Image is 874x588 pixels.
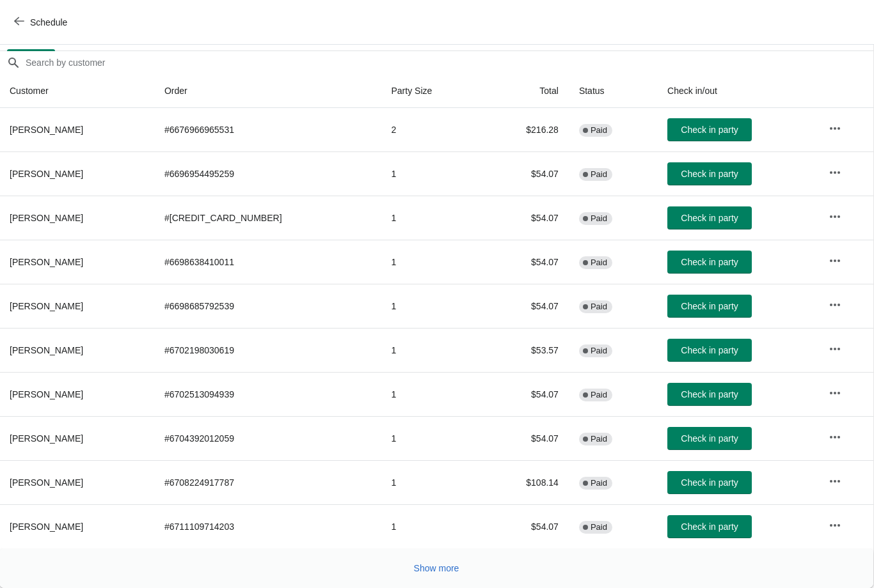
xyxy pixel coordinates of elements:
button: Check in party [667,339,752,362]
td: $54.07 [482,196,569,240]
span: [PERSON_NAME] [10,345,83,355]
td: $108.14 [482,460,569,504]
span: Paid [591,302,607,312]
span: Paid [591,434,607,444]
span: Check in party [681,389,738,399]
th: Order [154,74,381,108]
span: Paid [591,125,607,135]
td: # [CREDIT_CARD_NUMBER] [154,196,381,240]
span: Check in party [681,213,738,223]
button: Check in party [667,471,752,494]
span: [PERSON_NAME] [10,301,83,311]
td: # 6676966965531 [154,108,381,151]
span: Schedule [30,17,67,27]
td: $54.07 [482,284,569,328]
span: Paid [591,258,607,268]
span: [PERSON_NAME] [10,213,83,223]
span: [PERSON_NAME] [10,125,83,135]
button: Check in party [667,251,752,274]
button: Check in party [667,206,752,229]
td: 1 [381,460,482,504]
button: Check in party [667,162,752,185]
th: Party Size [381,74,482,108]
span: Check in party [681,125,738,135]
span: Check in party [681,169,738,179]
span: Paid [591,478,607,488]
td: # 6708224917787 [154,460,381,504]
button: Check in party [667,427,752,450]
button: Check in party [667,295,752,318]
span: Paid [591,169,607,180]
th: Check in/out [657,74,818,108]
td: # 6704392012059 [154,416,381,460]
span: Paid [591,522,607,532]
span: [PERSON_NAME] [10,389,83,399]
span: Check in party [681,433,738,444]
span: Check in party [681,301,738,311]
td: $54.07 [482,372,569,416]
td: 1 [381,240,482,284]
td: 1 [381,151,482,196]
td: $54.07 [482,240,569,284]
span: Paid [591,346,607,356]
span: [PERSON_NAME] [10,433,83,444]
span: Paid [591,213,607,224]
span: Check in party [681,345,738,355]
td: $53.57 [482,328,569,372]
span: Check in party [681,477,738,488]
td: 1 [381,504,482,548]
th: Status [569,74,657,108]
td: 1 [381,196,482,240]
td: # 6696954495259 [154,151,381,196]
td: # 6702198030619 [154,328,381,372]
button: Show more [409,557,465,580]
span: Check in party [681,522,738,532]
td: 1 [381,416,482,460]
span: Show more [414,563,459,573]
td: 1 [381,372,482,416]
span: [PERSON_NAME] [10,169,83,179]
input: Search by customer [25,51,873,74]
button: Check in party [667,118,752,141]
td: $54.07 [482,416,569,460]
span: [PERSON_NAME] [10,522,83,532]
span: [PERSON_NAME] [10,257,83,267]
span: [PERSON_NAME] [10,477,83,488]
span: Check in party [681,257,738,267]
button: Check in party [667,515,752,538]
td: 2 [381,108,482,151]
td: $216.28 [482,108,569,151]
span: Paid [591,390,607,400]
td: # 6698638410011 [154,240,381,284]
td: # 6702513094939 [154,372,381,416]
th: Total [482,74,569,108]
td: # 6711109714203 [154,504,381,548]
td: # 6698685792539 [154,284,381,328]
td: $54.07 [482,151,569,196]
td: 1 [381,328,482,372]
td: $54.07 [482,504,569,548]
td: 1 [381,284,482,328]
button: Check in party [667,383,752,406]
button: Schedule [6,11,77,34]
